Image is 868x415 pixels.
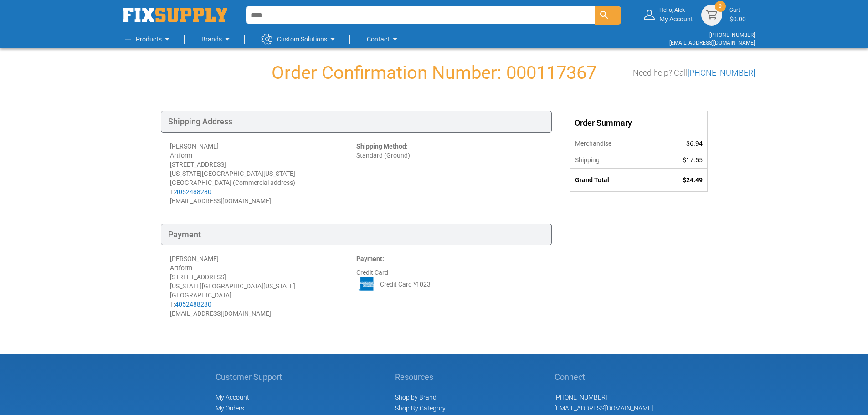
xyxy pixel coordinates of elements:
[570,111,707,135] div: Order Summary
[395,373,447,382] h5: Resources
[669,40,755,46] a: [EMAIL_ADDRESS][DOMAIN_NAME]
[570,152,654,169] th: Shipping
[216,394,249,401] span: My Account
[380,280,431,289] span: Credit Card *1023
[719,2,722,10] span: 0
[356,254,543,318] div: Credit Card
[367,30,401,48] a: Contact
[555,373,653,382] h5: Connect
[729,15,746,23] span: $0.00
[356,255,384,262] strong: Payment:
[216,373,287,382] h5: Customer Support
[395,405,446,412] a: Shop By Category
[125,30,173,48] a: Products
[395,394,437,401] a: Shop by Brand
[113,63,755,83] h1: Order Confirmation Number: 000117367
[175,188,211,195] a: 4052488280
[161,111,552,133] div: Shipping Address
[262,30,338,48] a: Custom Solutions
[123,8,227,22] img: Fix Industrial Supply
[659,6,693,14] small: Hello, Alek
[161,224,552,246] div: Payment
[688,68,755,77] a: [PHONE_NUMBER]
[123,8,227,22] a: store logo
[729,6,746,14] small: Cart
[570,135,654,152] th: Merchandise
[175,301,211,308] a: 4052488280
[659,6,693,23] div: My Account
[170,142,356,205] div: [PERSON_NAME] Artform [STREET_ADDRESS] [US_STATE][GEOGRAPHIC_DATA][US_STATE] [GEOGRAPHIC_DATA] (C...
[201,30,233,48] a: Brands
[356,142,543,205] div: Standard (Ground)
[633,68,755,77] h3: Need help? Call
[709,32,755,38] a: [PHONE_NUMBER]
[575,176,609,184] strong: Grand Total
[555,394,607,401] a: [PHONE_NUMBER]
[170,254,356,318] div: [PERSON_NAME] Artform [STREET_ADDRESS] [US_STATE][GEOGRAPHIC_DATA][US_STATE] [GEOGRAPHIC_DATA] T:...
[683,156,703,164] span: $17.55
[356,143,408,150] strong: Shipping Method:
[686,140,703,147] span: $6.94
[555,405,653,412] a: [EMAIL_ADDRESS][DOMAIN_NAME]
[216,405,244,412] span: My Orders
[683,176,703,184] span: $24.49
[356,277,377,291] img: AE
